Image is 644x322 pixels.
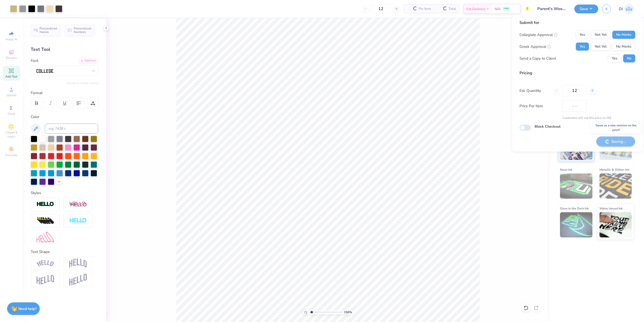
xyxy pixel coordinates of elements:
[69,274,87,286] img: Rise
[519,44,551,50] div: Greek Approval
[576,43,589,51] button: Yes
[560,167,572,172] span: Neon Ink
[31,190,98,196] div: Styles
[560,173,592,199] img: Neon Ink
[519,88,549,94] label: Est. Quantity
[560,212,592,237] img: Glow in the Dark Ink
[419,6,431,12] span: Per Item
[5,75,17,79] span: Add Text
[36,201,54,207] img: Stroke
[31,90,99,96] div: Format
[31,249,98,255] div: Text Shape
[449,6,456,12] span: Total
[67,81,98,85] button: Switch to Greek Letters
[519,56,556,61] div: Send a Copy to Client
[45,124,98,134] input: e.g. 7428 c
[31,58,38,64] label: Font
[519,116,635,120] div: Customers will see this price on HQ.
[69,259,87,268] img: Arch
[36,275,54,285] img: Flag
[608,54,621,62] button: Yes
[519,70,635,76] div: Pricing
[519,32,557,38] div: Collegiate Approval
[535,124,560,129] label: Block Checkout
[6,56,17,60] span: Designs
[599,212,632,237] img: Water based Ink
[599,206,623,211] span: Water based Ink
[599,173,632,199] img: Metallic & Glitter Ink
[495,6,501,12] span: N/A
[36,260,54,267] img: Arc
[591,31,610,39] button: Not Yet
[534,4,571,14] input: Untitled Design
[3,130,20,138] span: Clipart & logos
[619,6,623,12] span: DJ
[612,43,635,51] button: No Marks
[371,4,391,13] input: – –
[344,310,352,314] span: 156 %
[31,114,98,120] div: Color
[623,54,635,62] button: No
[562,85,587,96] input: – –
[519,103,558,109] label: Price Per Item
[560,206,589,211] span: Glow in the Dark Ink
[39,27,57,34] span: Personalized Names
[466,6,486,12] span: Est. Delivery
[6,93,16,97] span: Upload
[36,232,54,242] img: Free Distort
[599,167,629,172] span: Metallic & Glitter Ink
[6,37,17,41] span: Image AI
[78,58,98,64] div: Add Font
[591,122,641,133] div: Saves as a new revision on the proof
[69,218,87,224] img: Negative Space
[591,43,610,51] button: Not Yet
[31,46,98,53] div: Text Tool
[504,7,509,11] span: FREE
[69,201,87,207] img: Shadow
[576,31,589,39] button: Yes
[74,27,92,34] span: Personalized Numbers
[624,4,634,14] img: Danyl Jon Ferrer
[36,217,54,225] img: 3d Illusion
[8,112,15,116] span: Greek
[519,20,635,26] div: Submit for
[18,306,36,311] strong: Need help?
[619,4,634,14] a: DJ
[612,31,635,39] button: No Marks
[5,153,17,157] span: Decorate
[574,5,598,13] button: Save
